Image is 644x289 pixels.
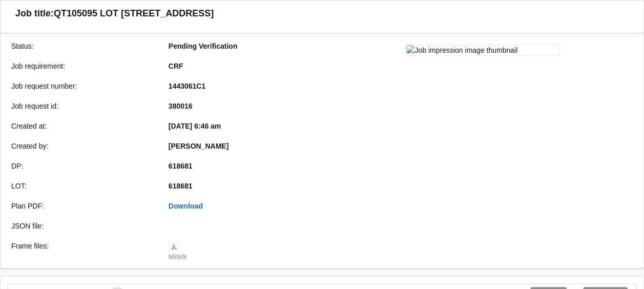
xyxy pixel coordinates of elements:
[169,122,221,130] b: [DATE] 6:46 am
[4,41,161,51] div: Status :
[4,101,161,111] div: Job request id :
[169,82,205,90] b: 1443061C1
[4,141,161,151] div: Created by :
[406,45,559,56] img: Job impression image thumbnail
[15,8,54,19] h3: Job title:
[4,81,161,91] div: Job request number :
[169,202,203,210] a: Download
[4,121,161,131] div: Created at :
[4,201,161,211] div: Plan PDF :
[4,61,161,71] div: Job requirement :
[54,8,214,19] h3: QT105095 LOT [STREET_ADDRESS]
[169,102,193,110] b: 380016
[169,182,193,190] b: 618681
[169,162,193,170] b: 618681
[169,62,183,70] b: CRF
[4,241,161,262] div: Frame files :
[169,242,187,261] a: Mitek
[4,161,161,171] div: DP :
[169,142,228,150] b: [PERSON_NAME]
[4,221,161,231] div: JSON file :
[169,42,238,50] b: Pending Verification
[4,181,161,191] div: LOT :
